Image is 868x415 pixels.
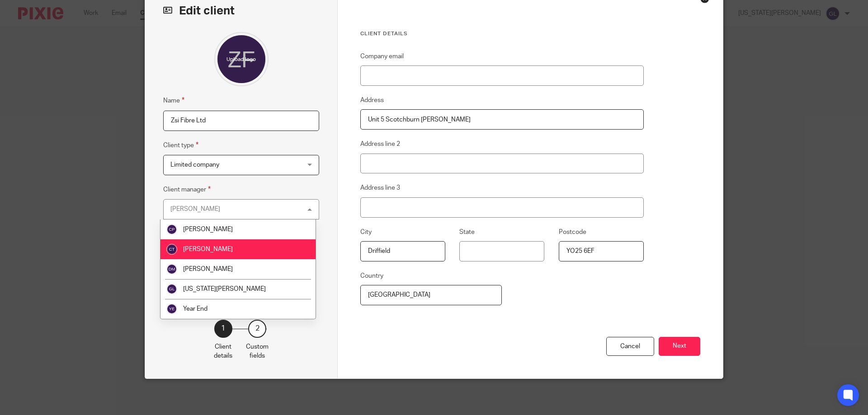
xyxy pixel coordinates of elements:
[166,284,177,294] img: svg%3E
[360,140,400,149] label: Address line 2
[183,226,233,233] span: [PERSON_NAME]
[166,224,177,235] img: svg%3E
[183,266,233,272] span: [PERSON_NAME]
[183,246,233,252] span: [PERSON_NAME]
[360,52,404,61] label: Company email
[170,206,220,212] div: [PERSON_NAME]
[606,337,654,356] div: Cancel
[163,3,319,19] h2: Edit client
[246,342,269,361] p: Custom fields
[166,303,177,314] img: svg%3E
[659,337,700,356] button: Next
[559,228,586,237] label: Postcode
[170,162,219,168] span: Limited company
[214,342,232,361] p: Client details
[360,183,400,192] label: Address line 3
[183,286,266,292] span: [US_STATE][PERSON_NAME]
[360,30,644,37] h3: Client details
[163,140,198,150] label: Client type
[459,228,475,237] label: State
[214,320,232,338] div: 1
[166,244,177,255] img: svg%3E
[163,95,184,106] label: Name
[360,271,383,280] label: Country
[360,96,384,105] label: Address
[183,306,208,312] span: Year End
[166,264,177,275] img: svg%3E
[248,320,266,338] div: 2
[360,228,372,237] label: City
[163,184,211,195] label: Client manager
